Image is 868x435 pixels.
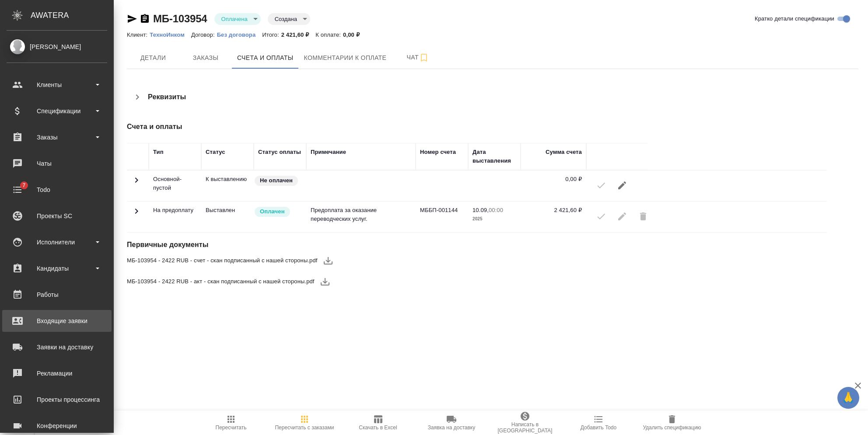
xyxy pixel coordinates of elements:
[7,104,107,118] div: Спецификации
[219,15,250,23] button: Оплачена
[7,419,107,432] div: Конференции
[397,52,439,63] span: Чат
[17,181,31,190] span: 7
[191,31,217,38] p: Договор:
[149,171,201,201] td: Основной-пустой
[7,236,107,249] div: Исполнители
[127,31,150,38] p: Клиент:
[150,31,191,38] p: ТехноИнком
[7,131,107,144] div: Заказы
[489,207,503,213] p: 00:00
[262,31,281,38] p: Итого:
[127,277,315,286] span: МБ-103954 - 2422 RUB - акт - скан подписанный с нашей стороны.pdf
[185,52,227,63] span: Заказы
[2,284,112,306] a: Работы
[2,153,112,174] a: Чаты
[359,425,397,431] span: Скачать в Excel
[140,14,150,24] button: Скопировать ссылку
[268,13,310,25] div: Оплачена
[7,367,107,380] div: Рекламации
[131,180,142,187] span: Toggle Row Expanded
[2,310,112,332] a: Входящие заявки
[416,202,468,232] td: МББП-001144
[562,411,635,435] button: Добавить Todo
[419,52,429,63] svg: Подписаться
[311,148,346,157] div: Примечание
[521,202,586,232] td: 2 421,60 ₽
[132,52,174,63] span: Детали
[206,175,249,184] p: Счет отправлен к выставлению в ардеп, но в 1С не выгружен еще, разблокировать можно только на сто...
[206,206,249,215] p: Все изменения в спецификации заблокированы
[7,341,107,354] div: Заявки на доставку
[127,122,615,132] h4: Счета и оплаты
[415,411,488,435] button: Заявка на доставку
[472,207,489,213] p: 10.09,
[315,31,343,38] p: К оплате:
[428,425,475,431] span: Заявка на доставку
[755,14,834,23] span: Кратко детали спецификации
[472,148,516,165] div: Дата выставления
[217,31,262,38] a: Без договора
[488,411,562,435] button: Написать в [GEOGRAPHIC_DATA]
[2,389,112,411] a: Проекты процессинга
[837,387,859,409] button: 🙏
[2,179,112,201] a: 7Todo
[7,42,107,52] div: [PERSON_NAME]
[31,7,114,24] div: AWATERA
[153,13,207,24] a: МБ-103954
[153,148,164,157] div: Тип
[2,362,112,384] a: Рекламации
[2,205,112,227] a: Проекты SC
[258,148,301,157] div: Статус оплаты
[7,314,107,327] div: Входящие заявки
[127,14,137,24] button: Скопировать ссылку для ЯМессенджера
[194,411,268,435] button: Пересчитать
[635,411,709,435] button: Удалить спецификацию
[127,240,615,250] h4: Первичные документы
[343,31,366,38] p: 0,00 ₽
[841,389,856,407] span: 🙏
[472,215,516,223] p: 2025
[260,207,285,216] p: Оплачен
[131,211,142,218] span: Toggle Row Expanded
[493,421,556,434] span: Написать в [GEOGRAPHIC_DATA]
[7,183,107,196] div: Todo
[148,92,186,102] h4: Реквизиты
[7,157,107,170] div: Чаты
[643,425,701,431] span: Удалить спецификацию
[612,175,633,196] button: Редактировать
[260,176,293,185] p: Не оплачен
[7,78,107,91] div: Клиенты
[149,202,201,232] td: На предоплату
[581,425,616,431] span: Добавить Todo
[237,52,294,63] span: Счета и оплаты
[206,148,225,157] div: Статус
[216,425,247,431] span: Пересчитать
[7,288,107,301] div: Работы
[281,31,316,38] p: 2 421,60 ₽
[275,425,334,431] span: Пересчитать с заказами
[127,256,318,265] span: МБ-103954 - 2422 RUB - счет - скан подписанный с нашей стороны.pdf
[304,52,387,63] span: Комментарии к оплате
[7,262,107,275] div: Кандидаты
[546,148,582,157] div: Сумма счета
[7,209,107,223] div: Проекты SC
[7,393,107,406] div: Проекты процессинга
[420,148,456,157] div: Номер счета
[217,31,262,38] p: Без договора
[311,206,411,223] p: Предоплата за оказание переводческих услуг.
[521,171,586,201] td: 0,00 ₽
[341,411,415,435] button: Скачать в Excel
[272,15,300,23] button: Создана
[214,13,261,25] div: Оплачена
[268,411,341,435] button: Пересчитать с заказами
[150,31,191,38] a: ТехноИнком
[2,336,112,358] a: Заявки на доставку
